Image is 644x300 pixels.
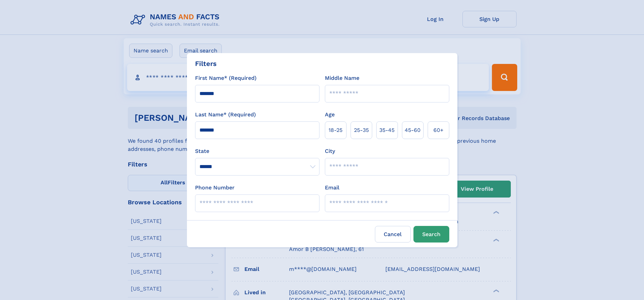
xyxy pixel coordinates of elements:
[195,184,235,192] label: Phone Number
[325,74,359,82] label: Middle Name
[195,147,319,155] label: State
[405,126,421,134] span: 45‑60
[329,126,342,134] span: 18‑25
[325,111,335,119] label: Age
[195,74,257,82] label: First Name* (Required)
[325,184,339,192] label: Email
[433,126,444,134] span: 60+
[379,126,395,134] span: 35‑45
[195,59,217,69] div: Filters
[354,126,369,134] span: 25‑35
[375,226,411,243] label: Cancel
[325,147,335,155] label: City
[195,111,256,119] label: Last Name* (Required)
[413,226,449,243] button: Search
